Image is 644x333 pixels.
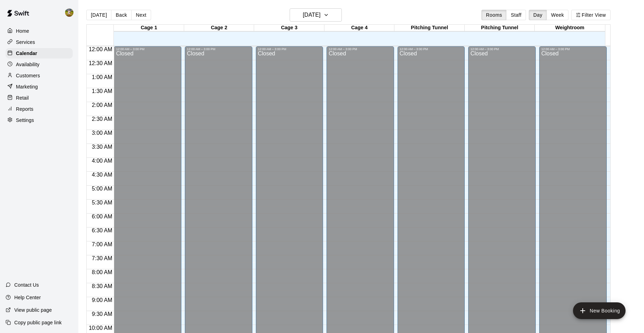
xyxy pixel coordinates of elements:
[90,255,114,261] span: 7:30 AM
[64,6,78,20] div: Jhonny Montoya
[90,200,114,206] span: 5:30 AM
[87,60,114,66] span: 12:30 AM
[90,74,114,80] span: 1:00 AM
[90,297,114,303] span: 9:00 AM
[16,28,29,34] p: Home
[535,25,605,31] div: Weightroom
[187,47,250,51] div: 12:00 AM – 3:00 PM
[16,106,33,113] p: Reports
[90,172,114,178] span: 4:30 AM
[131,10,151,20] button: Next
[14,281,39,288] p: Contact Us
[254,25,324,31] div: Cage 3
[541,47,605,51] div: 12:00 AM – 3:00 PM
[90,311,114,317] span: 9:30 AM
[90,144,114,150] span: 3:30 AM
[90,186,114,192] span: 5:00 AM
[258,47,321,51] div: 12:00 AM – 3:00 PM
[90,130,114,136] span: 3:00 AM
[90,158,114,164] span: 4:00 AM
[16,72,40,79] p: Customers
[86,10,111,20] button: [DATE]
[6,26,73,36] a: Home
[65,8,73,17] img: Jhonny Montoya
[571,10,610,20] button: Filter View
[573,302,626,319] button: add
[6,59,73,70] a: Availability
[90,88,114,94] span: 1:30 AM
[400,47,463,51] div: 12:00 AM – 3:00 PM
[547,10,568,20] button: Week
[290,8,342,22] button: [DATE]
[6,48,73,59] a: Calendar
[111,10,132,20] button: Back
[90,283,114,289] span: 8:30 AM
[324,25,395,31] div: Cage 4
[329,47,392,51] div: 12:00 AM – 3:00 PM
[16,83,38,90] p: Marketing
[470,47,534,51] div: 12:00 AM – 3:00 PM
[394,25,465,31] div: Pitching Tunnel
[6,93,73,103] a: Retail
[6,115,73,125] a: Settings
[90,116,114,122] span: 2:30 AM
[14,319,62,326] p: Copy public page link
[16,117,34,124] p: Settings
[14,307,52,313] p: View public page
[6,104,73,114] a: Reports
[90,102,114,108] span: 2:00 AM
[184,25,254,31] div: Cage 2
[16,39,35,46] p: Services
[6,82,73,92] a: Marketing
[90,214,114,219] span: 6:00 AM
[6,70,73,81] a: Customers
[303,10,321,20] h6: [DATE]
[116,47,179,51] div: 12:00 AM – 3:00 PM
[90,227,114,233] span: 6:30 AM
[16,94,29,101] p: Retail
[87,46,114,52] span: 12:00 AM
[529,10,547,20] button: Day
[16,50,37,57] p: Calendar
[465,25,535,31] div: Pitching Tunnel
[90,241,114,247] span: 7:00 AM
[114,25,184,31] div: Cage 1
[6,37,73,47] a: Services
[87,325,114,331] span: 10:00 AM
[90,269,114,275] span: 8:00 AM
[481,10,506,20] button: Rooms
[14,294,41,301] p: Help Center
[16,61,40,68] p: Availability
[506,10,526,20] button: Staff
